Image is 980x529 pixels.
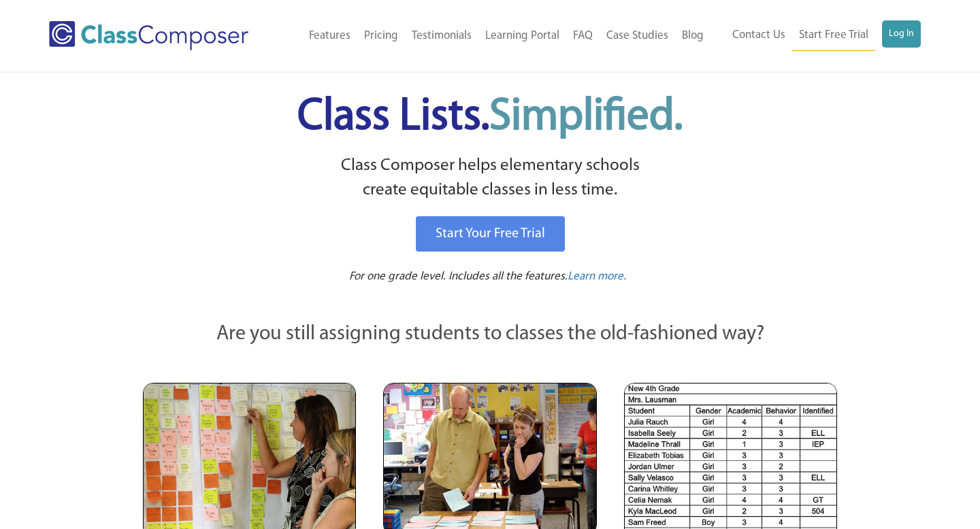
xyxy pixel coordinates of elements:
[143,320,837,349] p: Are you still assigning students to classes the old-fashioned way?
[478,21,566,51] a: Learning Portal
[882,20,921,48] a: Log In
[349,271,568,282] span: For one grade level. Includes all the features.
[357,21,405,51] a: Pricing
[568,269,626,286] a: Learn more.
[600,21,675,51] a: Case Studies
[49,21,248,50] img: Class Composer
[141,154,839,203] p: Class Composer helps elementary schools create equitable classes in less time.
[416,216,565,252] a: Start Your Free Trial
[405,21,478,51] a: Testimonials
[297,95,683,139] span: Class Lists.
[710,20,921,51] nav: Header Menu
[566,21,600,51] a: FAQ
[302,21,357,51] a: Features
[436,227,545,241] span: Start Your Free Trial
[725,20,792,50] a: Contact Us
[568,271,626,282] span: Learn more.
[792,20,875,51] a: Start Free Trial
[489,95,683,139] span: Simplified.
[675,21,710,51] a: Blog
[280,21,710,51] nav: Header Menu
